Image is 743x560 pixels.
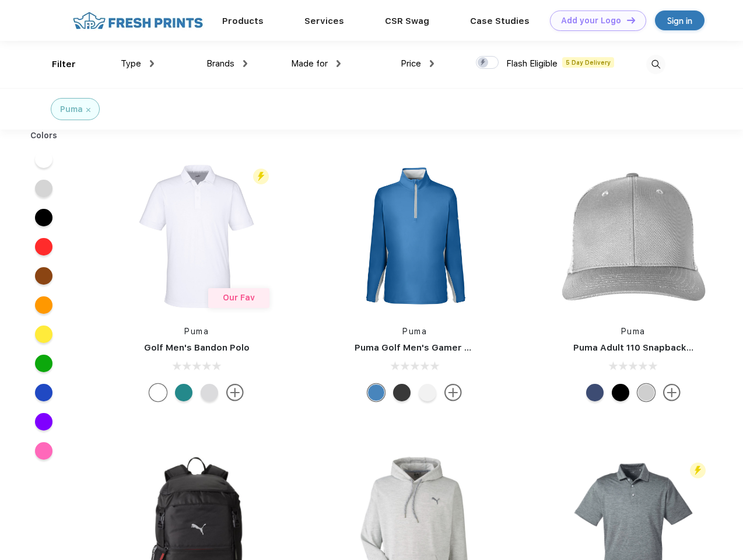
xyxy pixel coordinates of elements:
img: flash_active_toggle.svg [253,169,269,184]
img: fo%20logo%202.webp [69,10,206,31]
div: Bright White [419,384,436,401]
img: flash_active_toggle.svg [690,463,706,478]
div: Quarry Brt Whit [637,384,655,401]
div: Filter [52,58,76,71]
img: DT [627,17,635,23]
div: Peacoat Qut Shd [586,384,604,401]
div: High Rise [201,384,218,401]
div: Green Lagoon [175,384,192,401]
div: Add your Logo [561,16,621,26]
img: desktop_search.svg [646,55,665,74]
span: 5 Day Delivery [562,57,614,68]
img: filter_cancel.svg [86,108,90,112]
div: Colors [22,129,66,142]
div: Puma [60,103,83,116]
span: Brands [206,58,234,69]
a: Puma Golf Men's Gamer Golf Quarter-Zip [355,342,539,353]
img: dropdown.png [150,60,154,67]
img: func=resize&h=266 [337,159,492,314]
img: func=resize&h=266 [556,159,711,314]
a: Puma [184,327,209,336]
a: CSR Swag [385,16,429,26]
a: Golf Men's Bandon Polo [144,342,250,353]
span: Made for [291,58,328,69]
div: Sign in [667,14,692,27]
a: Puma [402,327,427,336]
img: more.svg [663,384,681,401]
img: dropdown.png [337,60,341,67]
span: Price [401,58,421,69]
img: dropdown.png [430,60,434,67]
div: Bright Cobalt [367,384,385,401]
div: Puma Black [393,384,411,401]
img: func=resize&h=266 [119,159,274,314]
a: Products [222,16,264,26]
span: Our Fav [223,293,255,302]
a: Puma [621,327,646,336]
img: more.svg [226,384,244,401]
div: Bright White [149,384,167,401]
img: dropdown.png [243,60,247,67]
span: Type [121,58,141,69]
a: Sign in [655,10,705,30]
div: Pma Blk Pma Blk [612,384,629,401]
a: Services [304,16,344,26]
span: Flash Eligible [506,58,558,69]
img: more.svg [444,384,462,401]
